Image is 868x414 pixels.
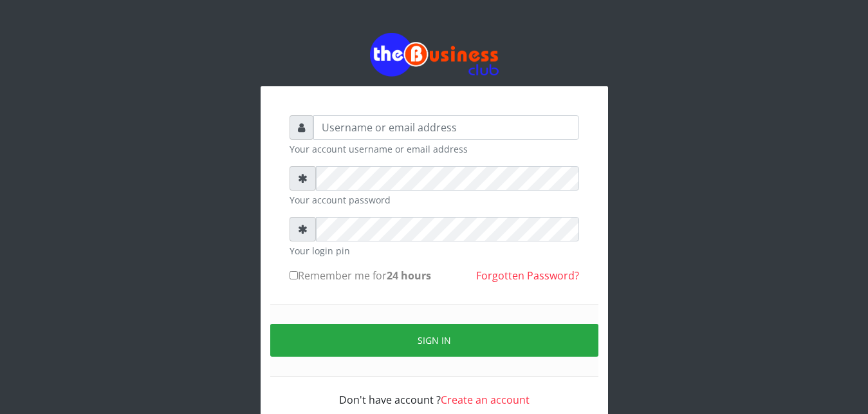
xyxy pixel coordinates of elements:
[313,115,579,140] input: Username or email address
[290,142,579,156] small: Your account username or email address
[387,268,431,283] b: 24 hours
[441,393,530,407] a: Create an account
[270,324,598,357] button: Sign in
[290,244,579,258] small: Your login pin
[290,377,579,408] div: Don't have account ?
[290,271,298,279] input: Remember me for24 hours
[290,268,431,283] label: Remember me for
[290,193,579,207] small: Your account password
[476,268,579,283] a: Forgotten Password?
